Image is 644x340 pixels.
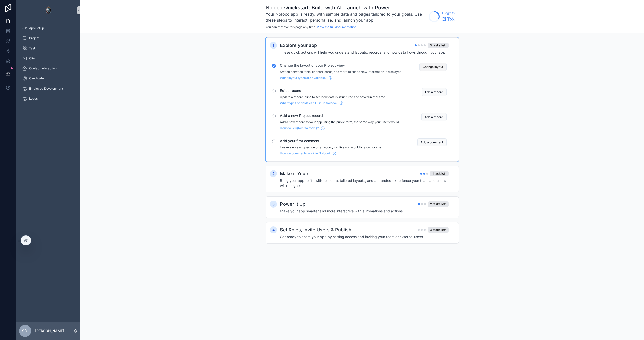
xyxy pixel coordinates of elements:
[29,46,36,50] span: Task
[16,20,80,110] div: scrollable content
[19,84,77,93] a: Employee Development
[19,24,77,33] a: App Setup
[19,44,77,53] a: Task
[317,25,357,29] a: View the full documentation.
[266,11,426,23] h3: Your Noloco app is ready, with sample data and pages tailored to your goals. Use these steps to i...
[35,328,64,333] p: [PERSON_NAME]
[442,15,455,23] span: 31 %
[19,64,77,73] a: Contact Interaction
[22,328,28,334] span: SDI
[19,74,77,83] a: Candidate
[29,76,44,80] span: Candidate
[29,97,38,101] span: Leads
[29,87,63,91] span: Employee Development
[19,94,77,103] a: Leads
[19,34,77,43] a: Project
[29,66,57,70] span: Contact Interaction
[44,6,52,14] img: App logo
[29,56,37,60] span: Client
[442,11,455,15] span: Progress
[19,54,77,63] a: Client
[29,36,39,40] span: Project
[266,25,316,29] span: You can remove this page any time.
[29,26,44,30] span: App Setup
[266,4,426,11] h1: Noloco Quickstart: Build with AI, Launch with Power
